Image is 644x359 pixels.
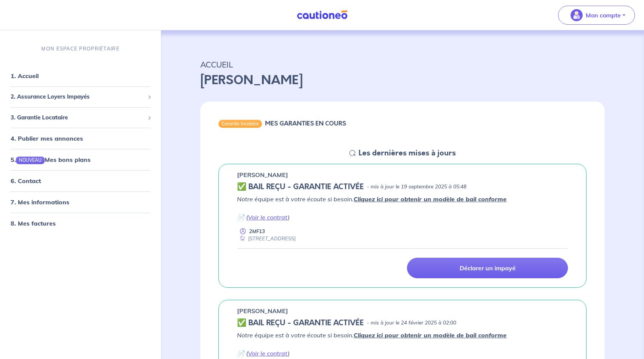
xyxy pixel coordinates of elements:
div: 3. Garantie Locataire [3,110,158,125]
div: Garantie locataire [218,120,262,127]
div: 8. Mes factures [3,216,158,231]
p: - mis à jour le 19 septembre 2025 à 05:48 [367,183,466,191]
p: [PERSON_NAME] [237,306,288,315]
p: 2MF13 [249,228,265,235]
a: 6. Contact [11,177,41,185]
div: [STREET_ADDRESS] [237,235,296,242]
h5: ✅ BAIL REÇU - GARANTIE ACTIVÉE [237,182,364,191]
h5: Les dernières mises à jours [359,149,456,158]
p: - mis à jour le 24 février 2025 à 02:00 [367,319,456,327]
a: Déclarer un impayé [407,258,568,278]
em: Notre équipe est à votre écoute si besoin. [237,195,507,203]
p: MON ESPACE PROPRIÉTAIRE [41,45,119,52]
div: 6. Contact [3,173,158,188]
h5: ✅ BAIL REÇU - GARANTIE ACTIVÉE [237,318,364,328]
img: illu_account_valid_menu.svg [571,9,583,21]
a: 4. Publier mes annonces [11,135,83,142]
em: Notre équipe est à votre écoute si besoin. [237,331,507,339]
span: 3. Garantie Locataire [11,113,145,122]
a: Voir le contrat [248,350,288,357]
span: 2. Assurance Loyers Impayés [11,92,145,101]
button: illu_account_valid_menu.svgMon compte [558,6,635,25]
a: 7. Mes informations [11,198,69,206]
p: Déclarer un impayé [460,264,516,272]
a: Cliquez ici pour obtenir un modèle de bail conforme [354,331,507,339]
a: 5.NOUVEAUMes bons plans [11,156,90,163]
div: 7. Mes informations [3,194,158,210]
a: 1. Accueil [11,72,39,80]
div: 1. Accueil [3,68,158,83]
em: 📄 ( ) [237,213,290,221]
div: state: CONTRACT-VALIDATED, Context: IN-LANDLORD,IS-GL-CAUTION-IN-LANDLORD [237,318,568,328]
div: state: CONTRACT-VALIDATED, Context: IN-LANDLORD,IN-LANDLORD [237,182,568,191]
img: Cautioneo [294,10,351,20]
div: 5.NOUVEAUMes bons plans [3,152,158,167]
a: Cliquez ici pour obtenir un modèle de bail conforme [354,195,507,203]
p: [PERSON_NAME] [237,170,288,179]
h6: MES GARANTIES EN COURS [265,120,346,127]
div: 4. Publier mes annonces [3,131,158,146]
p: Mon compte [586,11,621,20]
a: 8. Mes factures [11,219,56,227]
em: 📄 ( ) [237,350,290,357]
p: [PERSON_NAME] [200,71,605,89]
a: Voir le contrat [248,213,288,221]
p: ACCUEIL [200,58,605,71]
div: 2. Assurance Loyers Impayés [3,89,158,104]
